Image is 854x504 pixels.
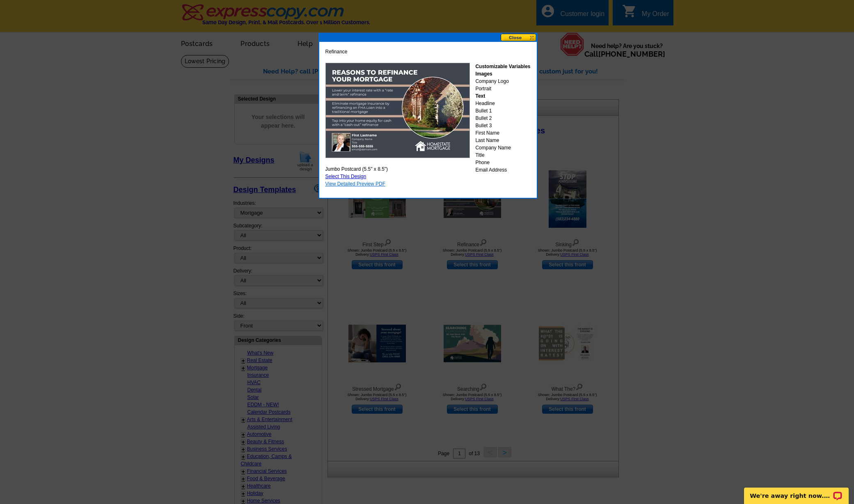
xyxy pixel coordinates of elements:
[325,181,386,187] a: View Detailed Preview PDF
[325,174,366,179] a: Select This Design
[325,165,388,173] span: Jumbo Postcard (5.5" x 8.5")
[475,71,492,77] strong: Images
[475,93,485,99] strong: Text
[325,63,470,158] img: GENPJF_Refiance_ALL.jpg
[325,48,348,55] span: Refinance
[475,64,530,69] strong: Customizable Variables
[739,478,854,504] iframe: LiveChat chat widget
[475,63,530,174] div: Company Logo Portrait Headline Bullet 1 Bullet 2 Bullet 3 First Name Last Name Company Name Title...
